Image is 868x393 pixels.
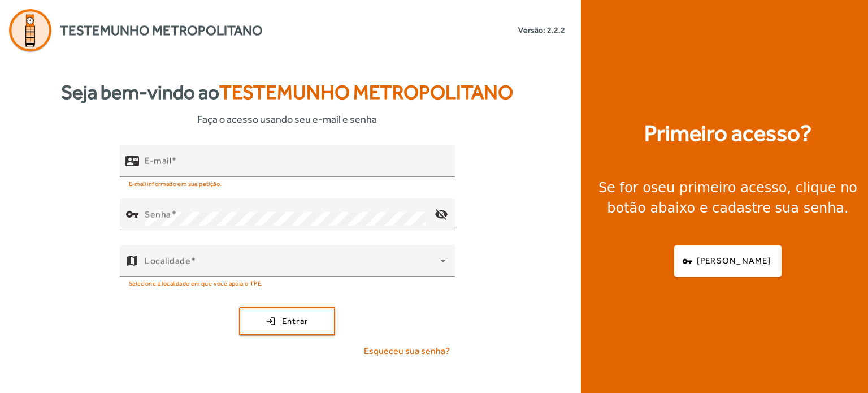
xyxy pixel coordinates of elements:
[145,156,171,166] mat-label: E-mail
[125,254,139,267] mat-icon: map
[651,180,787,196] strong: seu primeiro acesso
[129,277,263,289] mat-hint: Selecione a localidade em que você apoia o TPE.
[9,9,51,51] img: Logo Agenda
[197,111,377,127] span: Faça o acesso usando seu e-mail e senha
[145,209,171,220] mat-label: Senha
[518,24,565,36] small: Versão: 2.2.2
[697,254,771,267] span: [PERSON_NAME]
[60,20,263,41] span: Testemunho Metropolitano
[239,307,335,335] button: Entrar
[674,245,782,277] button: [PERSON_NAME]
[129,177,222,189] mat-hint: E-mail informado em sua petição.
[125,154,139,168] mat-icon: contact_mail
[364,344,450,358] span: Esqueceu sua senha?
[594,178,861,218] div: Se for o , clique no botão abaixo e cadastre sua senha.
[61,77,513,107] strong: Seja bem-vindo ao
[219,81,513,103] span: Testemunho Metropolitano
[145,256,190,266] mat-label: Localidade
[282,315,309,328] span: Entrar
[644,116,811,150] strong: Primeiro acesso?
[427,201,454,228] mat-icon: visibility_off
[125,208,139,221] mat-icon: vpn_key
